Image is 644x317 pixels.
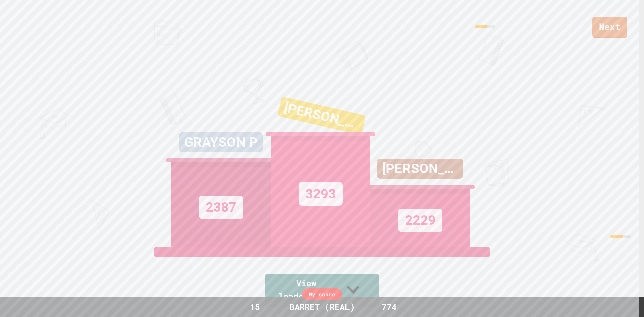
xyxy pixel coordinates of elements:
div: GRAYSON P [179,132,263,152]
a: View leaderboard [265,274,379,307]
div: 774 [364,301,414,313]
div: [PERSON_NAME]:) [377,159,463,179]
a: Next [592,17,627,38]
div: BARRET (REAL) [283,301,362,313]
div: 15 [230,301,280,313]
div: [PERSON_NAME] [277,96,366,135]
div: 3293 [299,182,343,206]
div: 2387 [199,196,243,219]
div: My score [302,288,342,300]
div: 2229 [398,209,442,232]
